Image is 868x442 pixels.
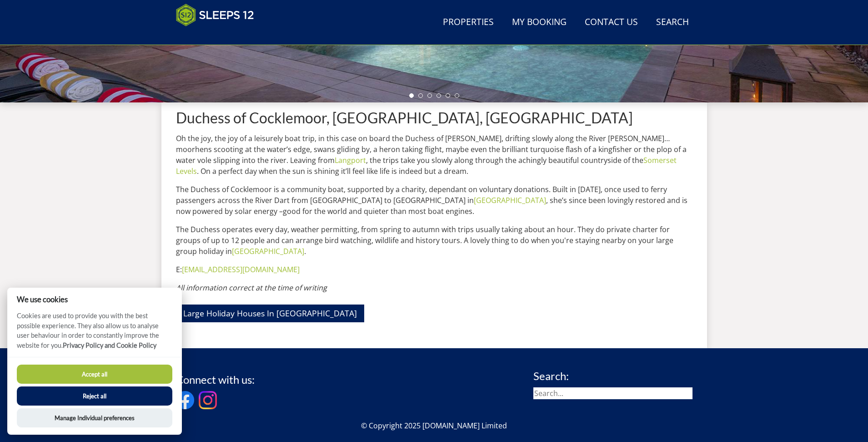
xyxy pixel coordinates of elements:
p: Oh the joy, the joy of a leisurely boat trip, in this case on board the Duchess of [PERSON_NAME],... [176,133,692,177]
img: Facebook [176,391,194,409]
p: Cookies are used to provide you with the best possible experience. They also allow us to analyse ... [7,311,182,357]
img: Instagram [199,391,217,409]
a: Properties [439,12,497,33]
a: [GEOGRAPHIC_DATA] [474,195,546,205]
a: Contact Us [581,12,642,33]
h1: Duchess of Cocklemoor, [GEOGRAPHIC_DATA], [GEOGRAPHIC_DATA] [176,110,692,126]
input: Search... [533,387,692,399]
h2: We use cookies [7,295,182,304]
p: © Copyright 2025 [DOMAIN_NAME] Limited [176,420,692,431]
h3: Connect with us: [176,374,255,386]
img: Sleeps 12 [176,4,254,26]
a: [EMAIL_ADDRESS][DOMAIN_NAME] [182,264,300,274]
a: Langport [335,155,366,165]
a: Search [652,12,692,33]
a: [GEOGRAPHIC_DATA] [232,246,304,256]
em: All information correct at the time of writing [176,283,327,293]
p: The Duchess of Cocklemoor is a community boat, supported by a charity, dependant on voluntary don... [176,184,692,217]
button: Accept all [17,365,172,384]
button: Manage Individual preferences [17,408,172,427]
p: E: [176,264,692,275]
a: Large Holiday Houses In [GEOGRAPHIC_DATA] [176,305,364,322]
p: The Duchess operates every day, weather permitting, from spring to autumn with trips usually taki... [176,224,692,257]
iframe: Customer reviews powered by Trustpilot [171,32,267,40]
h3: Search: [533,370,692,382]
a: Privacy Policy and Cookie Policy [63,341,156,349]
button: Reject all [17,386,172,406]
a: My Booking [508,12,570,33]
a: Somerset Levels [176,155,677,176]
